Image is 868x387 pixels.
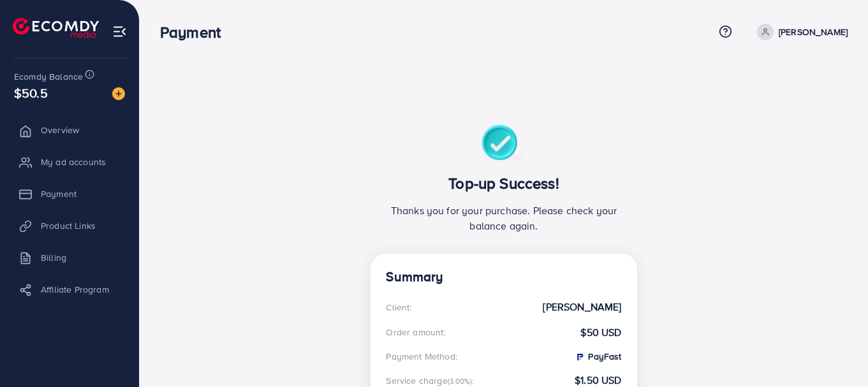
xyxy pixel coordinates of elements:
[575,350,621,363] strong: PayFast
[386,203,621,233] p: Thanks you for your purchase. Please check your balance again.
[386,350,457,363] div: Payment Method:
[752,24,848,40] a: [PERSON_NAME]
[14,84,48,102] span: $50.5
[386,326,445,339] div: Order amount:
[386,174,621,193] h3: Top-up Success!
[543,300,621,314] strong: [PERSON_NAME]
[13,18,99,38] img: logo
[112,24,127,39] img: menu
[482,125,527,164] img: success
[448,376,474,386] small: (3.00%):
[160,23,231,41] h3: Payment
[575,352,585,362] img: PayFast
[580,325,621,340] strong: $50 USD
[779,24,848,40] p: [PERSON_NAME]
[112,87,125,100] img: image
[386,301,411,314] div: Client:
[386,374,478,387] div: Service charge
[386,269,621,285] h4: Summary
[14,70,83,83] span: Ecomdy Balance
